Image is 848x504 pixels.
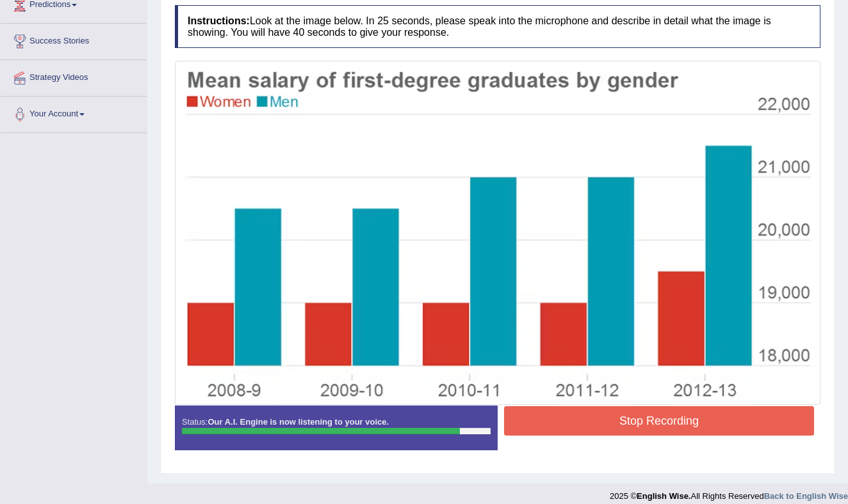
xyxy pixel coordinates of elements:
h4: Look at the image below. In 25 seconds, please speak into the microphone and describe in detail w... [175,5,820,48]
a: Back to English Wise [764,491,848,501]
strong: Our A.I. Engine is now listening to your voice. [208,417,389,427]
a: Your Account [1,97,147,129]
a: Strategy Videos [1,60,147,92]
a: Success Stories [1,24,147,56]
div: 2025 © All Rights Reserved [610,484,848,502]
div: Status: [175,406,498,450]
button: Stop Recording [504,406,814,436]
strong: English Wise. [637,491,690,501]
b: Instructions: [188,15,250,26]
